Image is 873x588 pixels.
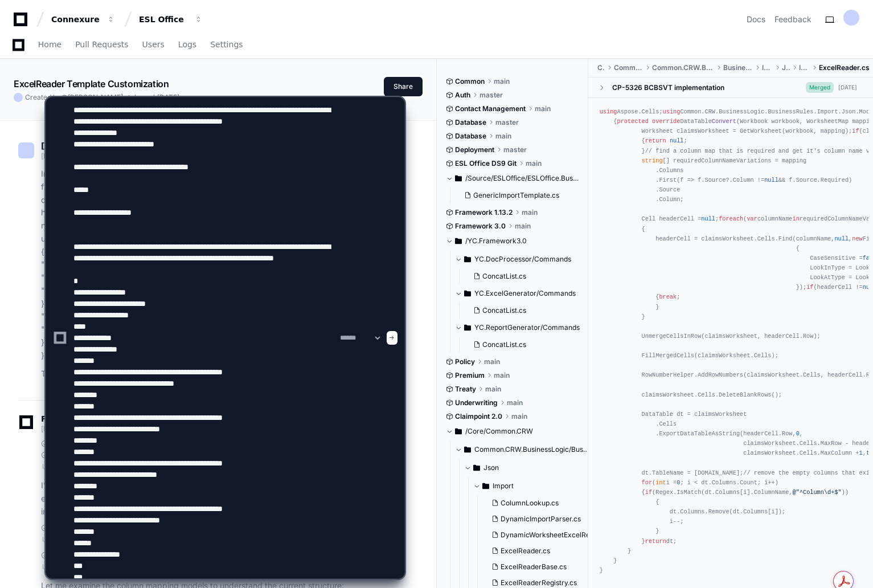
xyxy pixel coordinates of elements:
span: ExcelReader.cs [819,63,870,72]
a: Docs [747,14,765,25]
span: BusinessRules [723,63,752,72]
span: Common [455,77,485,86]
button: Connexure [47,9,120,30]
a: Pull Requests [75,32,128,58]
span: main [494,77,510,86]
span: Json [782,63,789,72]
button: ESL Office [134,9,207,30]
div: Connexure [51,14,100,25]
span: Common.CRW [614,63,643,72]
span: Settings [210,41,243,48]
a: Home [38,32,62,58]
span: Core [597,63,605,72]
span: Logs [178,41,196,48]
a: Settings [210,32,243,58]
span: Import [799,63,810,72]
a: Users [142,32,165,58]
span: Users [142,41,165,48]
a: Logs [178,32,196,58]
button: Share [384,77,423,96]
div: ESL Office [139,14,188,25]
span: Common.CRW.BusinessLogic [652,63,715,72]
button: Feedback [774,14,811,25]
span: Import [762,63,773,72]
span: Pull Requests [75,41,128,48]
span: Home [38,41,62,48]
